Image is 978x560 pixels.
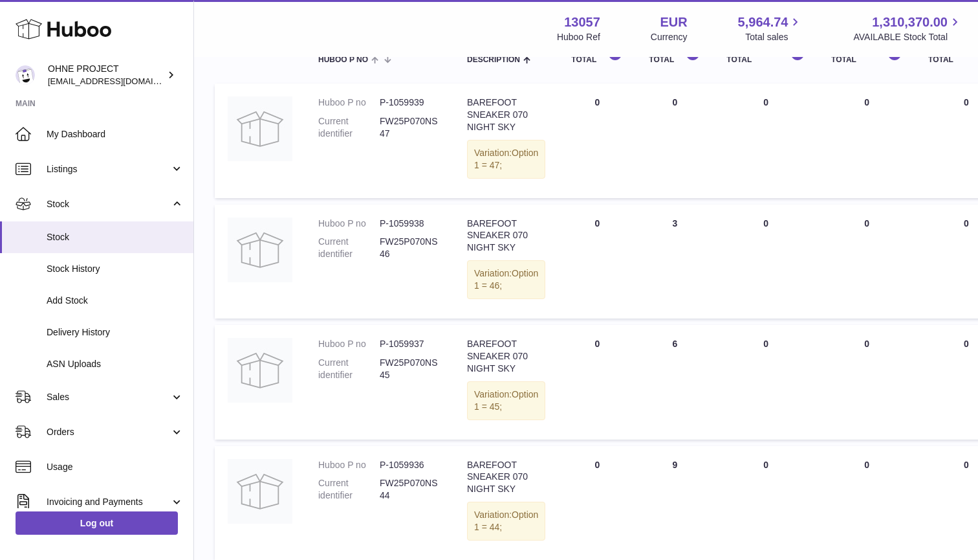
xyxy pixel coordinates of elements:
td: 0 [818,205,915,319]
span: 0 [964,97,969,107]
img: support@ohneproject.com [16,65,35,85]
td: 0 [818,325,915,439]
span: Add Stock [47,295,184,307]
td: 0 [713,446,818,560]
dd: P-1059938 [380,218,441,230]
td: 0 [558,325,636,439]
div: BAREFOOT SNEAKER 070 NIGHT SKY [467,218,545,254]
img: product image [228,96,292,161]
span: My Dashboard [47,128,184,140]
a: 1,310,370.00 AVAILABLE Stock Total [853,14,962,43]
img: product image [228,338,292,403]
span: Description [467,56,520,64]
td: 0 [818,84,915,197]
a: Log out [16,511,178,535]
dt: Huboo P no [318,218,380,230]
dd: FW25P070NS46 [380,236,441,260]
td: 3 [636,205,713,319]
td: 0 [713,84,818,197]
span: Stock History [47,263,184,275]
a: 5,964.74 Total sales [738,14,803,43]
dt: Current identifier [318,357,380,381]
td: 0 [713,325,818,439]
span: Option 1 = 45; [474,389,538,412]
span: 5,964.74 [738,14,788,31]
span: 1,310,370.00 [872,14,948,31]
dt: Huboo P no [318,459,380,471]
td: 0 [713,205,818,319]
div: Variation: [467,381,545,420]
td: 0 [558,84,636,197]
dd: FW25P070NS47 [380,115,441,140]
span: Total sales [745,31,803,43]
span: Sales [47,391,170,403]
dt: Current identifier [318,477,380,502]
div: Variation: [467,502,545,541]
td: 0 [558,205,636,319]
strong: 13057 [564,14,600,31]
span: Delivery History [47,326,184,339]
span: Option 1 = 47; [474,148,538,170]
dd: P-1059937 [380,338,441,350]
dd: P-1059936 [380,459,441,471]
span: Stock [47,198,170,210]
td: 0 [818,446,915,560]
span: AVAILABLE Stock Total [853,31,962,43]
div: BAREFOOT SNEAKER 070 NIGHT SKY [467,459,545,496]
dt: Huboo P no [318,96,380,109]
strong: EUR [660,14,687,31]
dt: Current identifier [318,236,380,260]
dd: FW25P070NS45 [380,357,441,381]
div: BAREFOOT SNEAKER 070 NIGHT SKY [467,96,545,133]
dt: Huboo P no [318,338,380,350]
span: Usage [47,461,184,473]
span: 0 [964,460,969,470]
span: Stock [47,231,184,243]
span: [EMAIL_ADDRESS][DOMAIN_NAME] [48,76,190,86]
td: 0 [558,446,636,560]
dt: Current identifier [318,115,380,140]
span: 0 [964,218,969,229]
span: Orders [47,426,170,438]
img: product image [228,218,292,282]
span: ASN Uploads [47,358,184,370]
div: OHNE PROJECT [48,63,164,87]
img: product image [228,459,292,524]
dd: P-1059939 [380,96,441,109]
dd: FW25P070NS44 [380,477,441,502]
div: Variation: [467,140,545,179]
span: 0 [964,339,969,349]
td: 9 [636,446,713,560]
div: Variation: [467,260,545,299]
div: BAREFOOT SNEAKER 070 NIGHT SKY [467,338,545,375]
div: Currency [651,31,688,43]
div: Huboo Ref [557,31,600,43]
td: 0 [636,84,713,197]
span: Listings [47,163,170,175]
span: Huboo P no [318,56,368,64]
span: Invoicing and Payments [47,496,170,508]
td: 6 [636,325,713,439]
